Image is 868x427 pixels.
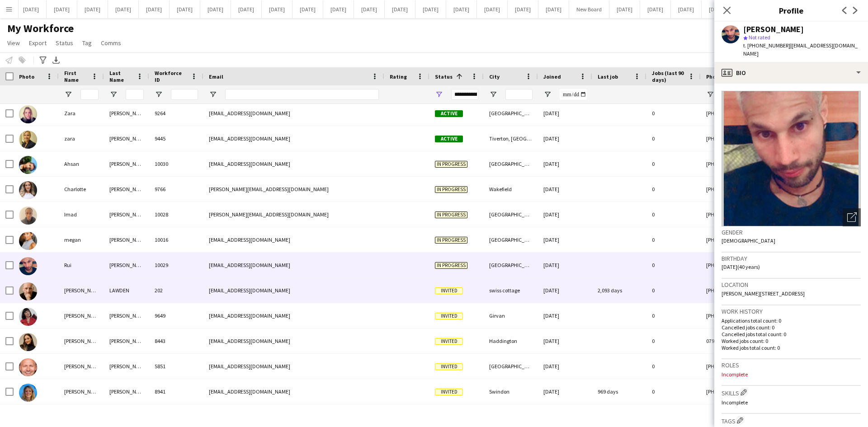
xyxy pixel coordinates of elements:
[203,151,384,176] div: [EMAIL_ADDRESS][DOMAIN_NAME]
[435,363,463,370] span: Invited
[722,371,861,378] p: Incomplete
[203,227,384,252] div: [EMAIL_ADDRESS][DOMAIN_NAME]
[538,0,569,18] button: [DATE]
[701,101,816,126] div: [PHONE_NUMBER]
[64,70,88,83] span: First Name
[231,0,262,18] button: [DATE]
[203,101,384,126] div: [EMAIL_ADDRESS][DOMAIN_NAME]
[484,253,538,277] div: [GEOGRAPHIC_DATA]
[646,379,701,404] div: 0
[16,0,47,18] button: [DATE]
[59,202,104,227] div: Imad
[59,253,104,277] div: Rui
[149,126,203,151] div: 9445
[646,101,701,126] div: 0
[484,379,538,404] div: Swindon
[203,253,384,277] div: [EMAIL_ADDRESS][DOMAIN_NAME]
[209,73,223,80] span: Email
[722,324,861,331] p: Cancelled jobs count: 0
[538,379,592,404] div: [DATE]
[505,89,533,100] input: City Filter Input
[706,90,714,99] button: Open Filter Menu
[59,177,104,202] div: Charlotte
[722,344,861,351] p: Worked jobs total count: 0
[646,354,701,379] div: 0
[722,228,861,236] h3: Gender
[489,90,497,99] button: Open Filter Menu
[203,177,384,202] div: [PERSON_NAME][EMAIL_ADDRESS][DOMAIN_NAME]
[538,177,592,202] div: [DATE]
[435,136,463,142] span: Active
[139,0,170,18] button: [DATE]
[51,55,61,66] app-action-btn: Export XLSX
[79,37,95,49] a: Tag
[262,0,292,18] button: [DATE]
[149,151,203,176] div: 10030
[435,338,463,345] span: Invited
[19,131,37,149] img: zara lesh
[435,90,443,99] button: Open Filter Menu
[646,227,701,252] div: 0
[743,42,858,57] span: | [EMAIL_ADDRESS][DOMAIN_NAME]
[722,399,861,406] p: Incomplete
[538,151,592,176] div: [DATE]
[722,263,760,270] span: [DATE] (40 years)
[671,0,702,18] button: [DATE]
[543,90,552,99] button: Open Filter Menu
[701,328,816,353] div: 07929921259
[640,0,671,18] button: [DATE]
[701,126,816,151] div: [PHONE_NUMBER]
[149,101,203,126] div: 9264
[538,253,592,277] div: [DATE]
[104,101,149,126] div: [PERSON_NAME]
[7,39,20,47] span: View
[722,91,861,226] img: Crew avatar or photo
[47,0,77,18] button: [DATE]
[701,253,816,277] div: [PHONE_NUMBER]
[203,278,384,303] div: [EMAIL_ADDRESS][DOMAIN_NAME]
[538,227,592,252] div: [DATE]
[484,354,538,379] div: [GEOGRAPHIC_DATA]
[104,303,149,328] div: [PERSON_NAME]
[149,303,203,328] div: 9649
[149,354,203,379] div: 5851
[701,151,816,176] div: [PHONE_NUMBER]
[484,278,538,303] div: swiss cottage
[484,126,538,151] div: Tiverton, [GEOGRAPHIC_DATA]
[155,90,163,99] button: Open Filter Menu
[435,237,467,244] span: In progress
[19,232,37,250] img: megan craddock
[435,73,453,80] span: Status
[390,73,407,80] span: Rating
[489,73,500,80] span: City
[108,0,139,18] button: [DATE]
[598,73,618,80] span: Last job
[149,379,203,404] div: 8941
[569,0,609,18] button: New Board
[701,202,816,227] div: [PHONE_NUMBER]
[19,384,37,402] img: Trisha Simpson
[19,206,37,225] img: Imad Ali
[171,89,198,100] input: Workforce ID Filter Input
[104,177,149,202] div: [PERSON_NAME]
[435,161,467,168] span: In progress
[4,37,24,49] a: View
[484,202,538,227] div: [GEOGRAPHIC_DATA]
[646,126,701,151] div: 0
[19,156,37,174] img: Ahsan Shahbaz
[64,90,72,99] button: Open Filter Menu
[19,105,37,123] img: Zara Adair
[484,303,538,328] div: Girvan
[203,126,384,151] div: [EMAIL_ADDRESS][DOMAIN_NAME]
[702,0,732,18] button: [DATE]
[560,89,587,100] input: Joined Filter Input
[722,237,775,244] span: [DEMOGRAPHIC_DATA]
[701,177,816,202] div: [PHONE_NUMBER]
[722,338,861,344] p: Worked jobs count: 0
[538,278,592,303] div: [DATE]
[652,70,684,83] span: Jobs (last 90 days)
[203,303,384,328] div: [EMAIL_ADDRESS][DOMAIN_NAME]
[109,70,133,83] span: Last Name
[59,328,104,353] div: [PERSON_NAME]
[104,253,149,277] div: [PERSON_NAME]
